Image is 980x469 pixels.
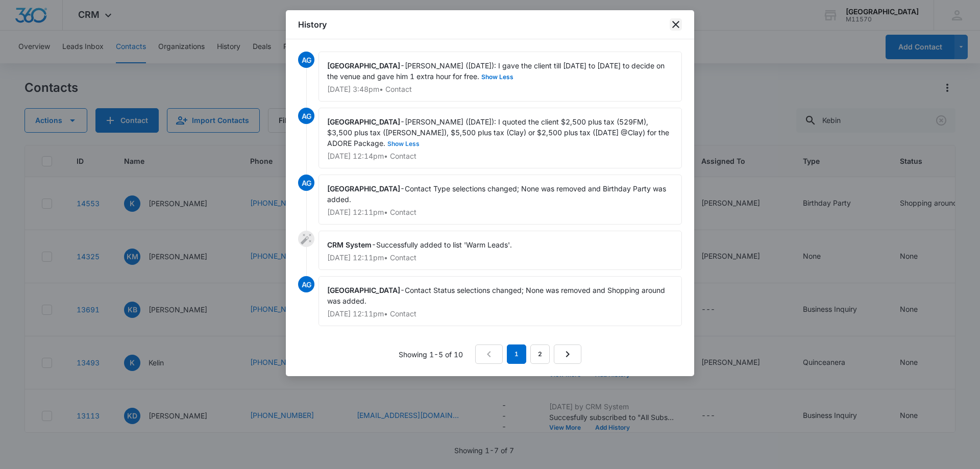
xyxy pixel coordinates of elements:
span: AG [298,276,314,292]
p: [DATE] 12:11pm • Contact [327,254,673,261]
button: close [670,18,682,31]
a: Page 2 [530,344,550,364]
span: [GEOGRAPHIC_DATA] [327,117,400,126]
h1: History [298,18,327,31]
p: [DATE] 12:14pm • Contact [327,153,673,160]
nav: Pagination [475,344,581,364]
span: [PERSON_NAME] ([DATE]): I quoted the client $2,500 plus tax (529FM), $3,500 plus tax ([PERSON_NAM... [327,117,671,147]
span: Successfully added to list 'Warm Leads'. [376,240,512,249]
span: Contact Status selections changed; None was removed and Shopping around was added. [327,286,667,305]
span: [GEOGRAPHIC_DATA] [327,286,400,294]
p: [DATE] 3:48pm • Contact [327,86,673,93]
div: - [318,108,682,168]
em: 1 [507,344,526,364]
a: Next Page [554,344,581,364]
button: Show Less [479,74,516,80]
div: - [318,231,682,270]
div: - [318,175,682,225]
p: [DATE] 12:11pm • Contact [327,209,673,216]
span: AG [298,175,314,191]
span: AG [298,52,314,68]
p: Showing 1-5 of 10 [399,349,463,360]
button: Show Less [385,141,422,147]
span: [PERSON_NAME] ([DATE]): I gave the client till [DATE] to [DATE] to decide on the venue and gave h... [327,61,667,81]
p: [DATE] 12:11pm • Contact [327,310,673,317]
span: CRM System [327,240,372,249]
div: - [318,52,682,102]
span: [GEOGRAPHIC_DATA] [327,61,400,70]
div: - [318,276,682,326]
span: [GEOGRAPHIC_DATA] [327,184,400,193]
span: AG [298,108,314,124]
span: Contact Type selections changed; None was removed and Birthday Party was added. [327,184,668,204]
